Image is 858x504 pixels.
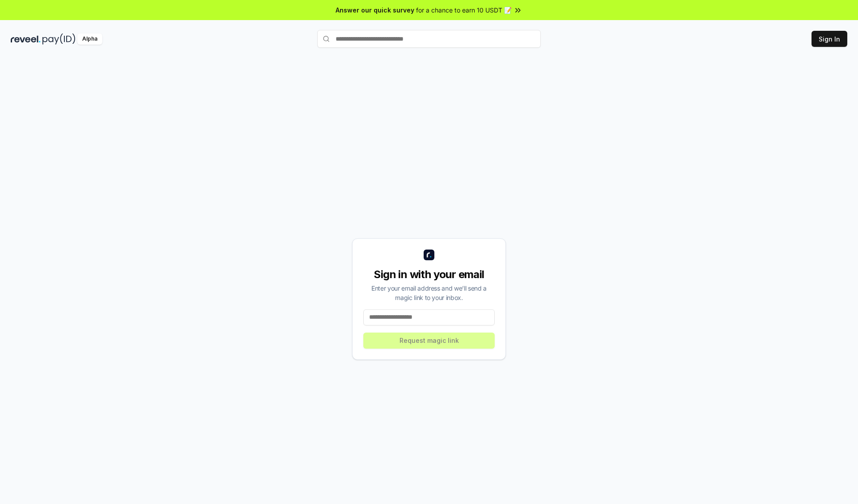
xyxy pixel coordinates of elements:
span: for a chance to earn 10 USDT 📝 [416,5,512,15]
span: Answer our quick survey [336,5,414,15]
div: Sign in with your email [363,267,495,282]
img: pay_id [42,33,76,45]
img: logo_small [424,250,434,260]
div: Alpha [77,33,102,45]
img: reveel_dark [11,33,41,45]
div: Enter your email address and we’ll send a magic link to your inbox. [363,283,495,302]
button: Sign In [812,31,847,47]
